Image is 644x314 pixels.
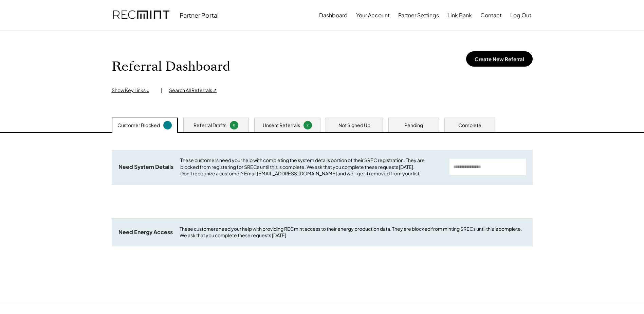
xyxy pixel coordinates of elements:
[180,226,526,239] div: These customers need your help with providing RECmint access to their energy production data. The...
[117,122,160,129] div: Customer Blocked
[466,51,533,67] button: Create New Referral
[263,122,300,129] div: Unsent Referrals
[447,8,472,22] button: Link Bank
[254,48,291,85] img: yH5BAEAAAAALAAAAAABAAEAAAIBRAA7
[118,163,173,171] div: Need System Details
[510,8,531,22] button: Log Out
[112,59,230,75] h1: Referral Dashboard
[194,122,226,129] div: Referral Drafts
[398,8,439,22] button: Partner Settings
[118,229,173,236] div: Need Energy Access
[161,87,162,94] div: |
[113,4,169,27] img: recmint-logotype%403x.png
[404,122,423,129] div: Pending
[231,123,237,128] div: 0
[458,122,481,129] div: Complete
[169,87,217,94] div: Search All Referrals ↗
[112,87,154,94] div: Show Key Links ↓
[356,8,390,22] button: Your Account
[480,8,502,22] button: Contact
[180,11,219,19] div: Partner Portal
[319,8,348,22] button: Dashboard
[305,123,311,128] div: 2
[338,122,370,129] div: Not Signed Up
[180,157,443,177] div: These customers need your help with completing the system details portion of their SREC registrat...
